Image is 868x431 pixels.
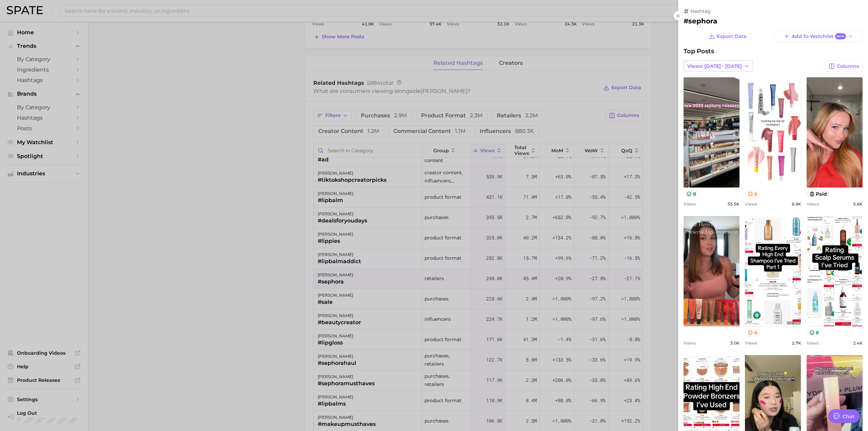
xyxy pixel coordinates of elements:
button: 8 [684,190,699,197]
button: 6 [745,329,760,336]
span: 2.7k [792,340,801,346]
span: Export Data [717,34,747,39]
button: Export Data [707,31,748,42]
span: 2.4k [853,340,863,346]
span: Views [684,340,696,346]
span: New [835,33,846,40]
span: Add to Watchlist [792,33,846,40]
span: 5.6k [853,201,863,207]
button: 8 [807,329,822,336]
span: Columns [837,63,859,69]
button: paid [807,190,830,197]
span: Top Posts [684,47,714,55]
button: 5 [745,190,760,197]
span: Views [745,340,757,346]
span: 3.0k [730,340,739,346]
span: Views [684,201,696,207]
span: 6.9k [792,201,801,207]
button: Views: [DATE] - [DATE] [684,60,753,72]
span: Views [807,201,819,207]
span: Views [745,201,757,207]
span: Views [807,340,819,346]
button: Columns [825,60,863,72]
h2: #sephora [684,17,863,25]
span: Views: [DATE] - [DATE] [687,63,742,69]
span: 35.5k [727,201,739,207]
button: Add to WatchlistNew [774,31,863,42]
span: hashtag [690,8,711,14]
